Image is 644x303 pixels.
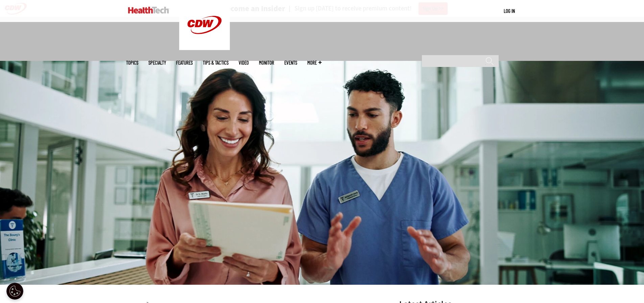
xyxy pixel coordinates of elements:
[6,283,23,300] button: Open Preferences
[148,60,166,65] span: Specialty
[126,60,138,65] span: Topics
[176,60,193,65] a: Features
[239,60,249,65] a: Video
[6,283,23,300] div: Cookie Settings
[203,60,229,65] a: Tips & Tactics
[307,60,321,65] span: More
[128,7,169,14] img: Home
[259,60,274,65] a: MonITor
[504,7,515,15] div: User menu
[284,60,297,65] a: Events
[179,45,230,52] a: CDW
[504,8,515,14] a: Log in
